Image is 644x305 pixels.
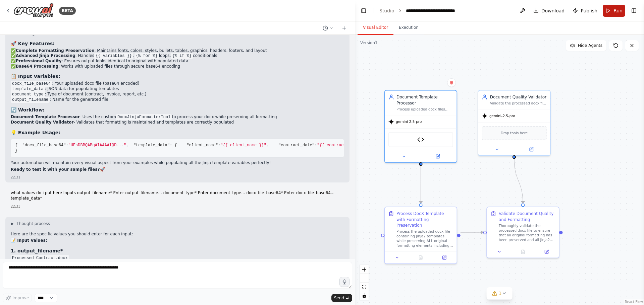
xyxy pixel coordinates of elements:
[384,207,457,264] div: Process DocX Template with Formatting PreservationProcess the uploaded docx file containing Jinja...
[170,143,177,148] span: : {
[396,229,453,248] div: Process the uploaded docx file containing Jinja2 templates while preserving ALL original formatti...
[11,59,344,64] li: ✅ : Ensures output looks identical to original with populated data
[393,21,424,35] button: Execution
[266,143,269,148] span: ,
[11,160,344,166] p: Your automation will maintain every visual aspect from your examples while populating all the Jin...
[418,160,424,204] g: Edge from 8aef91f1-ae6a-44af-af6b-01f6f26a545c to 5a51dc15-3cdd-4b3f-ba23-f44e6a4b7630
[613,7,623,14] span: Run
[3,294,32,302] button: Improve
[11,115,344,120] li: - Uses the custom to process your docx while preserving all formatting
[220,143,266,148] span: "{{ client_name }}"
[317,143,368,148] span: "{{ contract_date }}"
[11,130,60,135] strong: 💡 Example Usage:
[11,221,14,226] span: ▶
[396,120,422,124] span: gemini-2.5-pro
[15,143,17,148] span: {
[360,291,369,300] button: toggle interactivity
[11,167,344,172] p: 🚀
[489,113,515,118] span: gemini-2.5-pro
[447,78,456,87] button: Delete node
[278,143,315,148] span: "contract_date"
[603,5,625,17] button: Run
[16,53,75,58] strong: Advanced Jinja Processing
[359,6,368,15] button: Hide left sidebar
[629,6,639,15] button: Show right sidebar
[421,153,454,160] button: Open in side panel
[94,53,133,59] code: {{ variables }}
[360,274,369,283] button: zoom out
[11,175,344,180] div: 22:31
[434,254,454,261] button: Open in side panel
[499,224,555,242] div: Thoroughly validate the processed docx file to ensure that all original formatting has been prese...
[218,143,220,148] span: :
[461,229,483,235] g: Edge from 5a51dc15-3cdd-4b3f-ba23-f44e6a4b7630 to f2468e45-4642-495d-91f5-e48b23630e83
[320,24,336,32] button: Switch to previous chat
[16,59,62,63] strong: Professional Quality
[135,53,159,59] code: {% for %}
[171,53,193,59] code: {% if %}
[11,190,344,201] p: what values do i put here Inputs output_filename* Enter output_filename... document_type* Enter d...
[379,8,394,13] a: Studio
[536,248,556,255] button: Open in side panel
[11,238,47,243] strong: 📝 Input Values:
[11,221,50,226] button: ▶Thought process
[490,101,547,106] div: Validate the processed docx file to ensure all formatting is preserved and Jinja templates are co...
[478,90,551,156] div: Document Quality ValidatorValidate the processed docx file to ensure all formatting is preserved ...
[396,94,453,106] div: Document Template Processor
[11,120,344,125] li: - Validates that formatting is maintained and templates are correctly populated
[360,265,369,274] button: zoom in
[12,295,29,301] span: Improve
[11,86,344,92] li: : JSON data for populating templates
[11,248,60,253] strong: 1. output_filename
[408,254,433,261] button: No output available
[11,53,344,59] li: ✅ : Handles , loops, conditionals
[490,94,547,100] div: Document Quality Validator
[498,290,501,297] span: 1
[11,48,344,54] li: ✅ : Maintains fonts, colors, styles, bullets, tables, graphics, headers, footers, and layout
[358,21,393,35] button: Visual Editor
[16,221,50,226] span: Thought process
[379,7,471,14] nav: breadcrumb
[11,41,55,46] strong: 🚀 Key Features:
[133,143,170,148] span: "template_data"
[16,48,94,53] strong: Complete Formatting Preservation
[625,300,643,304] a: React Flow attribution
[11,74,60,79] strong: 📋 Input Variables:
[578,43,602,48] span: Hide Agents
[486,207,559,258] div: Validate Document Quality and FormattingThoroughly validate the processed docx file to ensure tha...
[360,265,369,300] div: React Flow controls
[22,143,66,148] span: "docx_file_base64"
[339,277,350,287] button: Click to speak your automation idea
[11,81,52,87] code: docx_file_base64
[531,5,568,17] button: Download
[339,24,350,32] button: Start a new chat
[11,115,80,119] strong: Document Template Processor
[417,136,424,143] img: Docx Jinja Formatter
[68,143,126,148] span: "UEsDBBQABgAIAAAAIQD..."
[15,148,17,153] span: }
[13,3,54,18] img: Logo
[501,130,528,136] span: Drop tools here
[511,159,526,203] g: Edge from 75016d78-3a29-476c-b142-3ef877d0462d to f2468e45-4642-495d-91f5-e48b23630e83
[486,287,512,300] button: 1
[581,7,597,14] span: Publish
[515,146,548,153] button: Open in side panel
[11,232,344,237] p: Here are the specific values you should enter for each input:
[331,294,352,302] button: Send
[566,40,606,51] button: Hide Agents
[570,5,600,17] button: Publish
[334,295,344,301] span: Send
[11,86,45,92] code: template_data
[11,255,69,261] code: Processed_Contract.docx
[360,283,369,291] button: fit view
[384,90,457,163] div: Document Template ProcessorProcess uploaded docx files with Jinja templates while preserving comp...
[11,97,344,102] li: : Name for the generated file
[11,97,50,103] code: output_filename
[186,143,218,148] span: "client_name"
[11,81,344,86] li: : Your uploaded docx file (base64 encoded)
[360,40,378,46] div: Version 1
[541,7,565,14] span: Download
[11,204,344,209] div: 22:33
[126,143,128,148] span: ,
[396,211,453,228] div: Process DocX Template with Formatting Preservation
